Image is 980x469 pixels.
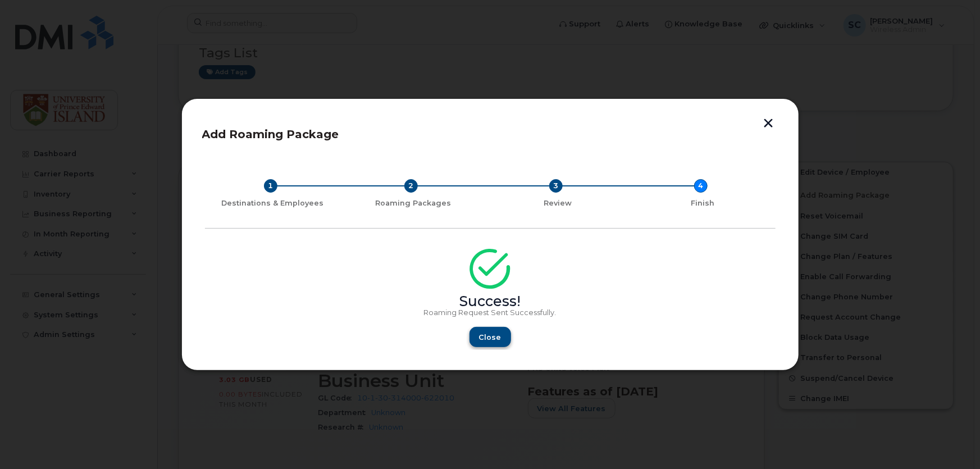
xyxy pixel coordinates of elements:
[549,179,563,193] div: 3
[404,179,418,193] div: 2
[209,199,336,208] div: Destinations & Employees
[479,332,502,343] span: Close
[490,199,626,208] div: Review
[202,128,339,141] span: Add Roaming Package
[205,308,776,317] p: Roaming Request Sent Successfully.
[345,199,481,208] div: Roaming Packages
[470,327,511,347] button: Close
[205,297,776,306] div: Success!
[264,179,277,193] div: 1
